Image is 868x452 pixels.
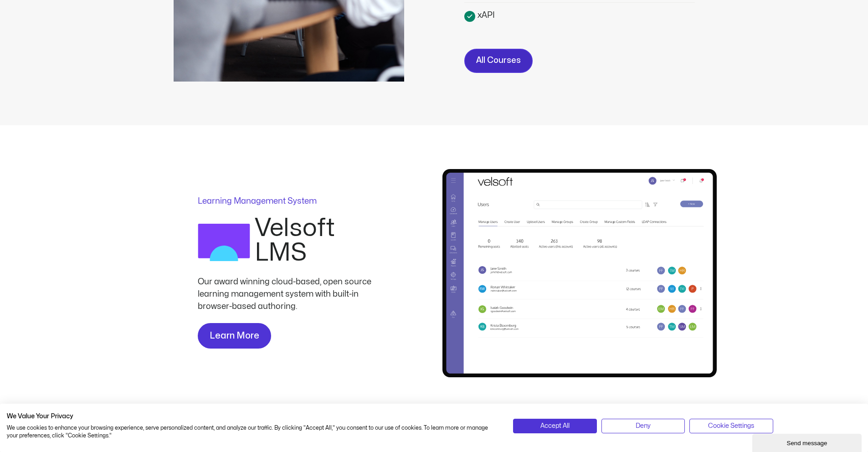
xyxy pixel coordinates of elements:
[475,9,495,21] span: xAPI
[210,329,259,343] span: Learn More
[540,421,570,431] span: Accept All
[442,169,717,377] img: Screenshot of Velsoft's learning management system
[513,419,596,433] button: Accept all cookies
[708,421,754,431] span: Cookie Settings
[689,419,773,433] button: Adjust cookie preferences
[752,432,863,452] iframe: chat widget
[198,197,380,205] p: Learning Management System
[601,419,685,433] button: Deny all cookies
[198,216,251,269] img: LMS Logo
[198,276,380,313] div: Our award winning cloud-based, open source learning management system with built-in browser-based...
[636,421,651,431] span: Deny
[7,424,499,440] p: We use cookies to enhance your browsing experience, serve personalized content, and analyze our t...
[7,412,499,421] h2: We Value Your Privacy
[255,216,380,265] h2: Velsoft LMS
[464,49,533,73] a: All Courses
[476,54,521,67] span: All Courses
[198,323,271,349] a: Learn More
